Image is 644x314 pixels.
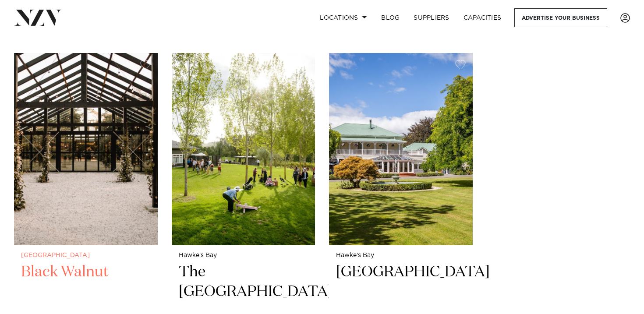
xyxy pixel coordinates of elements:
small: Hawke's Bay [179,252,308,259]
a: Capacities [456,8,509,27]
a: SUPPLIERS [407,8,456,27]
img: nzv-logo.png [14,10,62,25]
a: Advertise your business [514,8,607,27]
a: BLOG [374,8,407,27]
small: [GEOGRAPHIC_DATA] [21,252,151,259]
small: Hawke's Bay [336,252,466,259]
a: Locations [313,8,374,27]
